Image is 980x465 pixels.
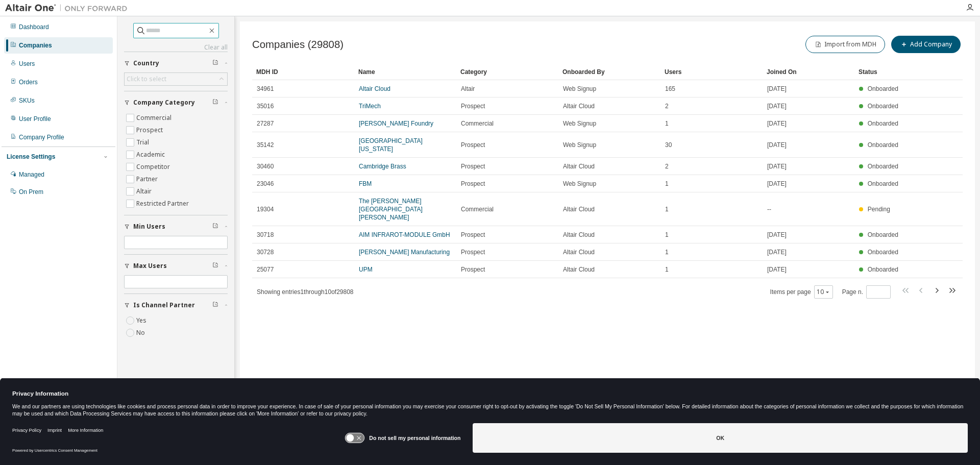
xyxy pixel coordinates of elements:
span: 19304 [257,205,274,213]
span: Items per page [770,285,833,299]
div: Category [460,64,554,80]
button: Add Company [891,36,961,53]
div: Click to select [127,75,166,83]
a: [PERSON_NAME] Foundry [359,120,433,127]
span: Prospect [461,248,485,256]
label: Altair [136,185,154,198]
div: On Prem [19,188,43,196]
button: 10 [817,288,830,296]
div: Users [19,60,35,68]
span: 30728 [257,248,274,256]
span: 165 [665,85,675,93]
span: Onboarded [868,231,898,238]
label: Yes [136,314,149,327]
span: [DATE] [767,248,787,256]
div: Users [665,64,758,80]
a: TriMech [359,103,381,110]
a: [GEOGRAPHIC_DATA][US_STATE] [359,137,423,153]
span: Onboarded [868,163,898,170]
span: [DATE] [767,141,787,149]
span: Prospect [461,141,485,149]
span: Web Signup [563,141,596,149]
span: Onboarded [868,249,898,256]
span: Onboarded [868,120,898,127]
span: Prospect [461,265,485,274]
span: Min Users [133,223,165,231]
a: Altair Cloud [359,85,390,92]
span: Onboarded [868,180,898,187]
span: Altair Cloud [563,162,595,170]
div: Name [358,64,452,80]
label: Commercial [136,112,174,124]
span: Web Signup [563,180,596,188]
span: 1 [665,205,669,213]
span: Is Channel Partner [133,301,195,309]
span: Clear filter [212,59,218,67]
span: Prospect [461,180,485,188]
button: Min Users [124,215,228,238]
div: Dashboard [19,23,49,31]
a: AIM INFRAROT-MODULE GmbH [359,231,450,238]
a: Clear all [124,43,228,52]
label: Trial [136,136,151,149]
label: No [136,327,147,339]
span: 30718 [257,231,274,239]
span: 35142 [257,141,274,149]
div: Status [859,64,901,80]
div: MDH ID [256,64,350,80]
span: [DATE] [767,119,787,128]
span: 23046 [257,180,274,188]
span: 2 [665,162,669,170]
span: Clear filter [212,99,218,107]
span: Company Category [133,99,195,107]
span: 2 [665,102,669,110]
span: Clear filter [212,301,218,309]
span: 30460 [257,162,274,170]
span: -- [767,205,771,213]
div: SKUs [19,96,35,105]
span: 1 [665,180,669,188]
span: Altair Cloud [563,231,595,239]
div: Onboarded By [562,64,656,80]
span: Prospect [461,102,485,110]
div: Orders [19,78,38,86]
span: Prospect [461,162,485,170]
span: 34961 [257,85,274,93]
div: License Settings [7,153,55,161]
span: [DATE] [767,265,787,274]
span: Prospect [461,231,485,239]
button: Max Users [124,255,228,277]
button: Import from MDH [805,36,885,53]
span: Onboarded [868,266,898,273]
a: UPM [359,266,373,273]
a: [PERSON_NAME] Manufacturing [359,249,450,256]
span: 1 [665,265,669,274]
label: Restricted Partner [136,198,191,210]
span: Commercial [461,119,494,128]
button: Country [124,52,228,75]
span: 35016 [257,102,274,110]
span: Altair [461,85,475,93]
div: Click to select [125,73,227,85]
button: Company Category [124,91,228,114]
span: 27287 [257,119,274,128]
span: Onboarded [868,103,898,110]
span: Altair Cloud [563,102,595,110]
span: [DATE] [767,231,787,239]
label: Partner [136,173,160,185]
span: 1 [665,248,669,256]
a: The [PERSON_NAME][GEOGRAPHIC_DATA][PERSON_NAME] [359,198,423,221]
span: Web Signup [563,85,596,93]
span: [DATE] [767,102,787,110]
div: Company Profile [19,133,64,141]
span: Altair Cloud [563,205,595,213]
button: Is Channel Partner [124,294,228,316]
span: Companies (29808) [252,39,344,51]
span: Page n. [842,285,891,299]
span: 30 [665,141,672,149]
span: Clear filter [212,223,218,231]
span: Web Signup [563,119,596,128]
span: Showing entries 1 through 10 of 29808 [257,288,354,296]
span: 25077 [257,265,274,274]
span: Altair Cloud [563,248,595,256]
